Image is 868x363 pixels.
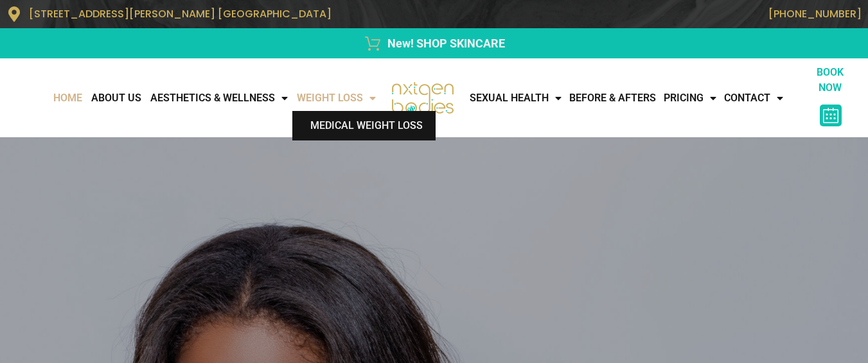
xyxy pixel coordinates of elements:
[29,6,332,21] span: [STREET_ADDRESS][PERSON_NAME] [GEOGRAPHIC_DATA]
[441,8,862,20] p: [PHONE_NUMBER]
[146,85,292,111] a: AESTHETICS & WELLNESS
[292,111,436,140] ul: WEIGHT LOSS
[466,85,805,111] nav: Menu
[720,85,787,111] a: CONTACT
[6,35,862,52] a: New! SHOP SKINCARE
[466,85,565,111] a: Sexual Health
[87,85,146,111] a: About Us
[6,85,380,111] nav: Menu
[805,65,856,96] p: BOOK NOW
[660,85,720,111] a: Pricing
[292,111,436,140] a: Medical Weight Loss
[384,35,505,52] span: New! SHOP SKINCARE
[292,85,380,111] a: WEIGHT LOSS
[565,85,660,111] a: Before & Afters
[49,85,87,111] a: Home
